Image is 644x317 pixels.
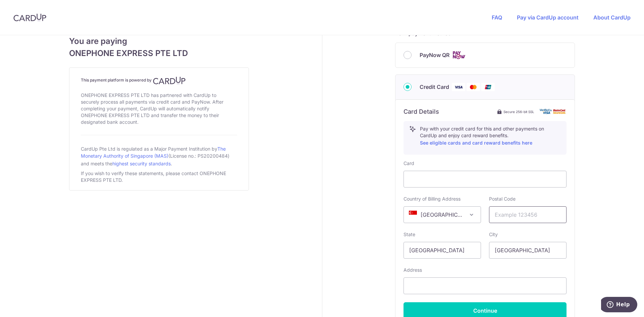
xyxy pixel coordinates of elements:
a: Pay via CardUp account [517,14,579,21]
label: Address [404,267,422,273]
a: highest security standards [112,161,171,166]
span: PayNow QR [420,51,449,59]
img: Cards logo [452,51,466,59]
span: ONEPHONE EXPRESS PTE LTD [69,47,249,59]
span: Secure 256-bit SSL [503,109,534,114]
iframe: Opens a widget where you can find more information [601,297,637,314]
img: Visa [452,83,465,91]
div: PayNow QR Cards logo [404,51,567,59]
span: You are paying [69,35,249,47]
a: FAQ [492,14,502,21]
img: CardUp [153,76,186,85]
a: About CardUp [593,14,631,21]
div: ONEPHONE EXPRESS PTE LTD has partnered with CardUp to securely process all payments via credit ca... [81,91,237,127]
span: Credit Card [420,83,449,91]
p: Pay with your credit card for this and other payments on CardUp and enjoy card reward benefits. [420,125,561,147]
div: CardUp Pte Ltd is regulated as a Major Payment Institution by (License no.: PS20200484) and meets... [81,143,237,169]
input: Example 123456 [489,206,567,223]
span: Singapore [404,206,481,223]
img: CardUp [13,13,46,21]
label: State [404,231,415,238]
label: Postal Code [489,196,516,202]
div: Credit Card Visa Mastercard Union Pay [404,83,567,91]
div: If you wish to verify these statements, please contact ONEPHONE EXPRESS PTE LTD. [81,169,237,185]
h4: This payment platform is powered by [81,76,237,85]
a: See eligible cards and card reward benefits here [420,140,532,146]
img: Union Pay [481,83,495,91]
label: City [489,231,498,238]
label: Country of Billing Address [404,196,461,202]
label: Card [404,160,414,167]
img: card secure [540,109,567,114]
span: Singapore [404,207,481,223]
h6: Card Details [404,108,439,116]
iframe: Secure card payment input frame [409,175,561,183]
img: Mastercard [467,83,480,91]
